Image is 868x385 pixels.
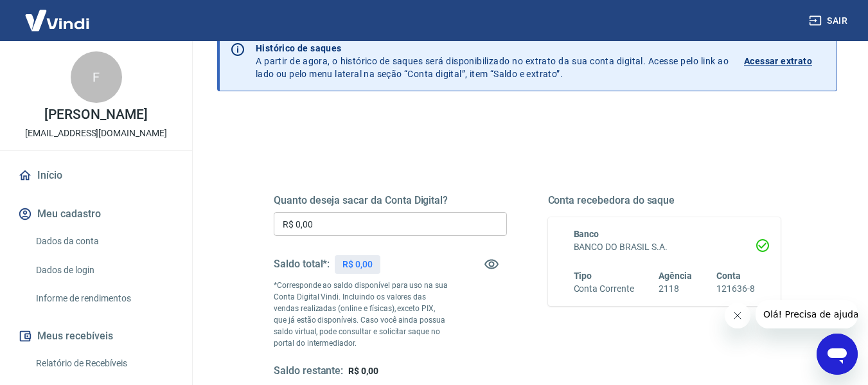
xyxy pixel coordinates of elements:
[274,364,343,378] h5: Saldo restante:
[31,285,177,312] a: Informe de rendimentos
[256,42,729,80] p: A partir de agora, o histórico de saques será disponibilizado no extrato da sua conta digital. Ac...
[274,194,507,207] h5: Quanto deseja sacar da Conta Digital?
[25,127,167,140] p: [EMAIL_ADDRESS][DOMAIN_NAME]
[8,9,108,19] span: Olá! Precisa de ajuda?
[15,200,177,228] button: Meu cadastro
[15,1,99,40] img: Vindi
[756,300,858,328] iframe: Mensagem da empresa
[15,161,177,190] a: Início
[744,42,826,80] a: Acessar extrato
[256,42,729,55] p: Histórico de saques
[659,271,692,281] span: Agência
[15,322,177,350] button: Meus recebíveis
[574,229,599,239] span: Banco
[348,366,378,376] span: R$ 0,00
[274,258,330,271] h5: Saldo total*:
[716,282,755,296] h6: 121636-8
[817,334,858,375] iframe: Botão para abrir a janela de mensagens
[716,271,741,281] span: Conta
[659,282,692,296] h6: 2118
[725,303,750,328] iframe: Fechar mensagem
[44,108,147,121] p: [PERSON_NAME]
[574,282,634,296] h6: Conta Corrente
[31,257,177,283] a: Dados de login
[548,194,781,207] h5: Conta recebedora do saque
[574,240,756,254] h6: BANCO DO BRASIL S.A.
[574,271,592,281] span: Tipo
[342,258,373,271] p: R$ 0,00
[744,55,812,67] p: Acessar extrato
[71,51,122,103] div: F
[31,350,177,377] a: Relatório de Recebíveis
[31,228,177,255] a: Dados da conta
[806,9,853,33] button: Sair
[274,280,448,349] p: *Corresponde ao saldo disponível para uso na sua Conta Digital Vindi. Incluindo os valores das ve...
